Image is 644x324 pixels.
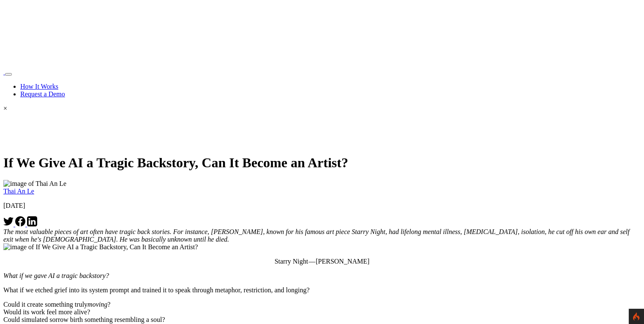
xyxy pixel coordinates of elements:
[5,73,12,76] button: Toggle navigation
[3,155,641,171] h1: If We Give AI a Tragic Backstory, Can It Become an Artist?
[20,83,58,90] a: How It Works
[3,272,109,279] em: What if we gave AI a tragic backstory?
[3,286,641,294] p: What if we etched grief into its system prompt and trained it to speak through metaphor, restrict...
[3,105,641,112] div: ×
[3,243,198,251] img: image of If We Give AI a Tragic Backstory, Can It Become an Artist?
[3,180,66,188] img: image of Thai An Le
[3,301,641,324] p: Could it create something truly ? Would its work feel more alive? Could simulated sorrow birth so...
[3,228,630,243] em: The most valuable pieces of art often have tragic back stories. For instance, [PERSON_NAME], know...
[20,90,65,98] a: Request a Demo
[3,258,641,265] p: Starry Night — [PERSON_NAME]
[3,188,34,195] a: Thai An Le
[3,202,641,210] p: [DATE]
[87,301,107,308] em: moving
